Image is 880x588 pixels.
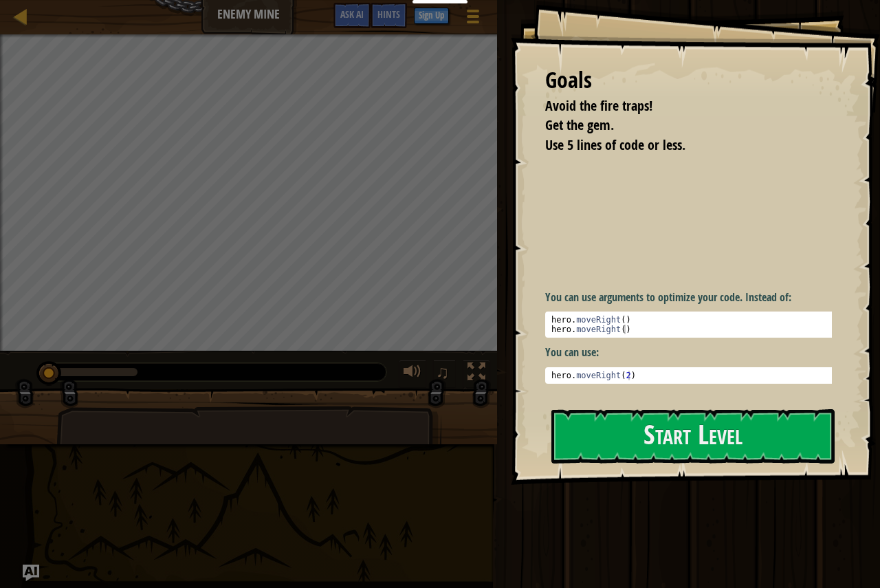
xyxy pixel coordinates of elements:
button: Sign Up [414,8,449,24]
li: Use 5 lines of code or less. [528,135,828,155]
span: ♫ [436,362,450,382]
li: Get the gem. [528,116,828,135]
div: Goals [545,65,832,96]
button: Ask AI [23,565,39,581]
span: Ask AI [340,8,364,21]
button: Start Level [551,409,835,464]
span: Get the gem. [545,116,614,134]
button: Ask AI [333,3,371,28]
button: Toggle fullscreen [463,360,490,388]
p: You can use: [545,345,842,360]
button: Adjust volume [399,360,426,388]
button: Show game menu [456,3,490,35]
button: ♫ [433,360,456,388]
span: Avoid the fire traps! [545,96,652,115]
span: Use 5 lines of code or less. [545,135,685,154]
span: Hints [377,8,400,21]
p: You can use arguments to optimize your code. Instead of: [545,290,842,305]
li: Avoid the fire traps! [528,96,828,116]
